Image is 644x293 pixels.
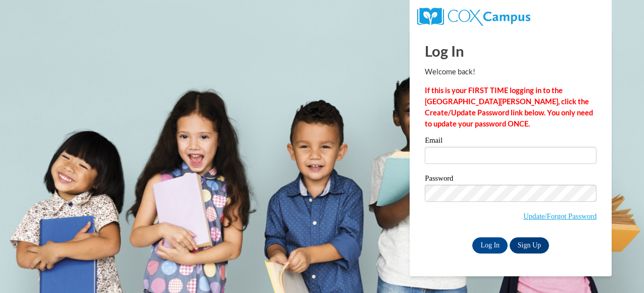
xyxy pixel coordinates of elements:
[425,66,597,77] p: Welcome back!
[425,137,597,147] label: Email
[417,12,530,20] a: COX Campus
[425,175,597,185] label: Password
[425,86,593,128] strong: If this is your FIRST TIME logging in to the [GEOGRAPHIC_DATA][PERSON_NAME], click the Create/Upd...
[417,8,530,26] img: COX Campus
[510,237,549,254] a: Sign Up
[472,237,508,254] input: Log In
[425,40,597,61] h1: Log In
[523,212,597,220] a: Update/Forgot Password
